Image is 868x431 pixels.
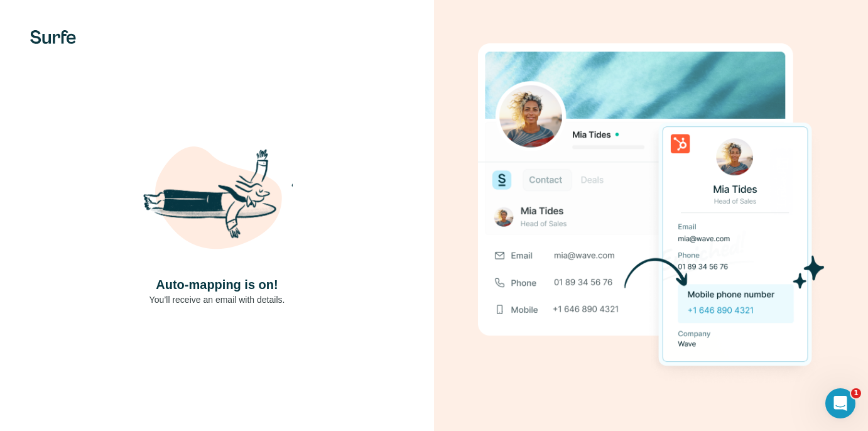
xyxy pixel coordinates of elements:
p: You’ll receive an email with details. [149,293,285,306]
img: Surfe's logo [30,30,76,44]
img: Download Success [478,43,825,387]
iframe: Intercom live chat [825,388,855,418]
span: 1 [851,388,861,398]
img: Shaka Illustration [142,125,293,276]
h4: Auto-mapping is on! [156,276,278,293]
